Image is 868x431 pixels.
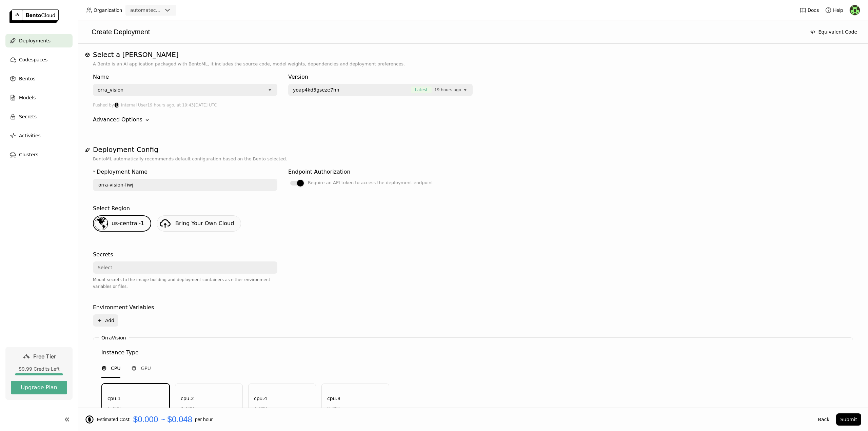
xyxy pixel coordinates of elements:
div: Endpoint Authorization [288,168,350,176]
div: Environment Variables [93,303,154,312]
div: Instance Type [101,349,139,357]
span: yoap4kd5gseze7hn [293,86,339,93]
div: 2 vCPU [181,405,205,412]
a: Deployments [5,34,73,47]
div: Select Region [93,204,130,213]
div: Name [93,73,277,81]
button: Equivalent Code [806,26,861,38]
button: Back [814,413,833,426]
button: Add [93,314,118,327]
input: name of deployment (autogenerated if blank) [94,179,277,190]
img: Maxime Gagné [850,5,860,15]
div: us-central-1 [93,215,151,232]
div: 1 vCPU [107,405,132,412]
div: Advanced Options [93,116,853,124]
div: Pushed by 19 hours ago, at 19:43[DATE] UTC [93,101,853,109]
span: 19 hours ago [434,86,461,93]
a: Clusters [5,148,73,161]
a: Docs [800,7,819,14]
a: Bring Your Own Cloud [157,215,241,232]
span: Latest [411,86,432,93]
a: Activities [5,129,73,142]
button: Upgrade Plan [11,381,67,394]
div: Secrets [93,251,113,259]
div: Create Deployment [85,27,803,37]
span: Activities [19,132,41,140]
svg: open [267,87,273,93]
div: Advanced Options [93,116,142,124]
span: Codespaces [19,56,47,64]
p: BentoML automatically recommends default configuration based on the Bento selected. [93,156,853,162]
svg: Down [144,117,151,123]
h1: Select a [PERSON_NAME] [93,51,853,59]
div: Select [98,264,112,271]
div: Deployment Name [97,168,147,176]
div: Mount secrets to the image building and deployment containers as either environment variables or ... [93,276,277,290]
a: Secrets [5,110,73,123]
input: Selected [object Object]. [462,86,462,93]
span: Secrets [19,113,37,121]
a: Codespaces [5,53,73,66]
div: IU [114,103,119,107]
div: Help [825,7,843,14]
span: Clusters [19,151,38,159]
h1: Deployment Config [93,145,853,154]
div: cpu.2 [181,395,194,402]
span: Organization [94,7,122,13]
div: 8 vCPU [327,405,355,412]
label: OrraVision [101,335,126,340]
span: Internal User [121,101,147,109]
button: Submit [836,413,861,426]
span: Help [833,7,843,13]
span: us-central-1 [112,220,144,227]
svg: Plus [97,318,102,323]
span: $0.000 ~ $0.048 [133,415,192,424]
span: GPU [141,365,151,372]
div: $9.99 Credits Left [11,366,67,372]
div: cpu.4 [254,395,267,402]
span: Docs [808,7,819,13]
div: Internal User [114,102,119,108]
div: Estimated Cost: per hour [85,415,811,424]
svg: open [462,87,468,93]
p: A Bento is an AI application packaged with BentoML, it includes the source code, model weights, d... [93,61,853,67]
span: Free Tier [33,353,56,360]
a: Models [5,91,73,104]
span: CPU [111,365,120,372]
div: 4 vCPU [254,405,281,412]
div: orra_vision [98,86,123,93]
div: cpu.8 [327,395,340,402]
div: Require an API token to access the deployment endpoint [308,179,433,187]
div: Version [288,73,473,81]
span: Bentos [19,75,35,83]
div: cpu.1 [107,395,121,402]
a: Bentos [5,72,73,85]
span: Deployments [19,37,51,45]
span: Models [19,94,36,102]
a: Free Tier$9.99 Credits LeftUpgrade Plan [5,347,73,400]
img: logo [9,9,59,23]
input: Selected automatechrobotik. [163,7,163,14]
div: automatechrobotik [130,7,162,14]
span: Bring Your Own Cloud [175,220,234,227]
